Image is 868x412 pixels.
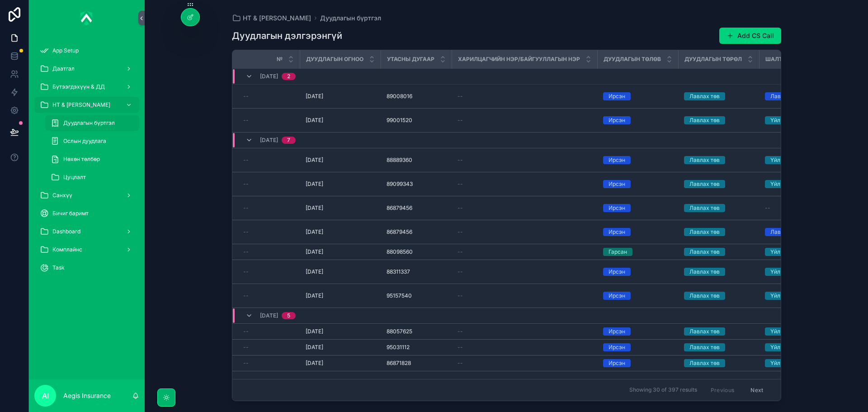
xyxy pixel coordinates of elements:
[458,117,592,124] a: --
[306,204,323,212] span: [DATE]
[603,228,673,236] a: Ирсэн
[45,133,139,149] a: Ослын дуудлага
[52,210,89,217] span: Бичиг баримт
[243,292,295,299] a: --
[458,360,592,367] a: --
[770,180,798,188] div: Үйлчилгээ
[765,56,797,63] span: Шалтгаан
[387,268,410,275] span: 88311337
[744,383,769,397] button: Next
[603,248,673,256] a: Гарсан
[243,328,295,335] a: --
[243,228,295,236] a: --
[684,268,754,276] a: Лавлах төв
[458,228,592,236] a: --
[689,92,720,100] div: Лавлах төв
[387,248,413,256] span: 88098560
[306,360,376,367] a: [DATE]
[243,204,295,212] a: --
[34,205,139,222] a: Бичиг баримт
[387,248,447,256] a: 88098560
[719,28,781,44] button: Add CS Call
[63,119,115,127] span: Дуудлагын бүртгэл
[243,344,295,351] a: --
[34,260,139,276] a: Task
[243,248,295,256] a: --
[765,359,822,367] a: Үйлчилгээ
[609,156,625,164] div: Ирсэн
[458,56,580,63] span: Харилцагчийн нэр/Байгууллагын нэр
[458,268,592,275] a: --
[458,180,592,188] a: --
[765,228,822,236] a: Лавлагаа
[770,292,798,300] div: Үйлчилгээ
[63,391,111,400] p: Aegis Insurance
[458,328,592,335] a: --
[387,344,447,351] a: 95031112
[689,156,720,164] div: Лавлах төв
[34,79,139,95] a: Бүтээгдэхүүн & ДД
[232,29,342,42] h1: Дуудлагын дэлгэрэнгүй
[770,248,798,256] div: Үйлчилгээ
[306,228,376,236] a: [DATE]
[287,312,290,319] div: 5
[770,156,798,164] div: Үйлчилгээ
[609,268,625,276] div: Ирсэн
[458,344,592,351] a: --
[63,137,106,145] span: Ослын дуудлага
[770,228,796,236] div: Лавлагаа
[45,169,139,185] a: Цуцлалт
[684,92,754,100] a: Лавлах төв
[243,248,249,256] span: --
[629,387,697,394] span: Showing 30 of 397 results
[387,228,412,236] span: 86879456
[306,93,376,100] a: [DATE]
[45,151,139,167] a: Нөхөн төлбөр
[387,56,434,63] span: Утасны дугаар
[603,292,673,300] a: Ирсэн
[387,292,412,299] span: 95157540
[458,156,592,164] a: --
[387,360,447,367] a: 86871828
[684,248,754,256] a: Лавлах төв
[260,312,278,319] span: [DATE]
[458,344,463,351] span: --
[243,360,249,367] span: --
[34,242,139,258] a: Комплайнс
[604,56,661,63] span: Дуудлагын төлөв
[387,93,447,100] a: 89008016
[34,223,139,240] a: Dashboard
[609,204,625,212] div: Ирсэн
[765,180,822,188] a: Үйлчилгээ
[387,180,413,188] span: 89099343
[306,180,376,188] a: [DATE]
[243,93,295,100] a: --
[689,116,720,124] div: Лавлах төв
[603,116,673,124] a: Ирсэн
[765,343,822,351] a: Үйлчилгээ
[603,180,673,188] a: Ирсэн
[387,93,412,100] span: 89008016
[243,204,249,212] span: --
[387,228,447,236] a: 86879456
[684,343,754,351] a: Лавлах төв
[243,268,295,275] a: --
[260,137,278,144] span: [DATE]
[29,36,145,288] div: scrollable content
[387,204,412,212] span: 86879456
[34,43,139,59] a: App Setup
[277,56,283,63] span: №
[387,328,447,335] a: 88057625
[34,61,139,77] a: Даатгал
[320,14,381,23] span: Дуудлагын бүртгэл
[52,47,79,54] span: App Setup
[306,248,323,256] span: [DATE]
[458,93,592,100] a: --
[770,116,798,124] div: Үйлчилгээ
[689,268,720,276] div: Лавлах төв
[306,344,376,351] a: [DATE]
[458,228,463,236] span: --
[387,360,411,367] span: 86871828
[458,117,463,124] span: --
[684,359,754,367] a: Лавлах төв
